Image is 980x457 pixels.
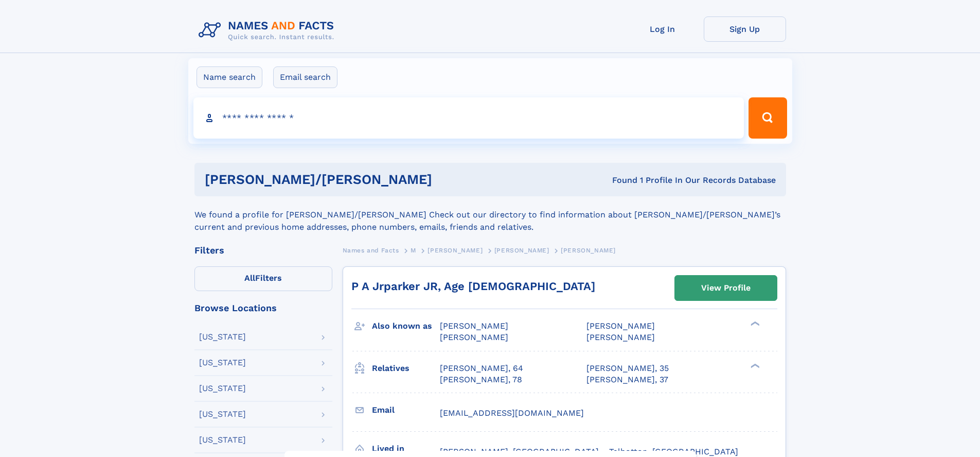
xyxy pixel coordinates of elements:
div: ❯ [748,362,760,369]
span: [PERSON_NAME] [494,247,549,254]
a: M [411,244,416,257]
h3: Also known as [372,317,440,335]
a: Sign Up [704,16,786,42]
h1: [PERSON_NAME]/[PERSON_NAME] [205,173,522,186]
a: Names and Facts [343,244,399,257]
a: [PERSON_NAME], 37 [586,374,668,385]
a: Log In [621,16,704,42]
span: [PERSON_NAME] [427,247,483,254]
a: [PERSON_NAME], 35 [586,363,669,374]
div: View Profile [701,276,751,300]
div: [US_STATE] [199,436,246,444]
a: P A Jrparker JR, Age [DEMOGRAPHIC_DATA] [351,280,595,293]
label: Email search [273,66,337,88]
div: [US_STATE] [199,359,246,367]
button: Search Button [749,97,787,139]
div: [US_STATE] [199,333,246,341]
span: [PERSON_NAME] [440,321,508,331]
span: Talbotton, [GEOGRAPHIC_DATA] [609,447,738,456]
input: search input [193,97,744,139]
a: [PERSON_NAME] [494,244,549,257]
h3: Relatives [372,360,440,377]
div: Filters [194,246,332,255]
span: M [411,247,416,254]
span: [PERSON_NAME] [561,247,616,254]
span: [EMAIL_ADDRESS][DOMAIN_NAME] [440,408,584,418]
img: Logo Names and Facts [194,16,343,44]
span: [PERSON_NAME] [586,321,655,331]
a: [PERSON_NAME], 64 [440,363,523,374]
div: Browse Locations [194,303,332,313]
label: Name search [197,66,262,88]
div: ❯ [748,320,760,327]
span: [PERSON_NAME] [586,332,655,342]
div: Found 1 Profile In Our Records Database [522,175,776,186]
div: [US_STATE] [199,384,246,393]
a: [PERSON_NAME] [427,244,483,257]
div: [US_STATE] [199,410,246,418]
label: Filters [194,266,332,291]
span: [PERSON_NAME], [GEOGRAPHIC_DATA] [440,447,599,456]
span: [PERSON_NAME] [440,332,508,342]
h3: Email [372,401,440,419]
div: We found a profile for [PERSON_NAME]/[PERSON_NAME] Check out our directory to find information ab... [194,196,786,233]
a: [PERSON_NAME], 78 [440,374,522,385]
span: All [244,273,255,283]
a: View Profile [675,276,777,300]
